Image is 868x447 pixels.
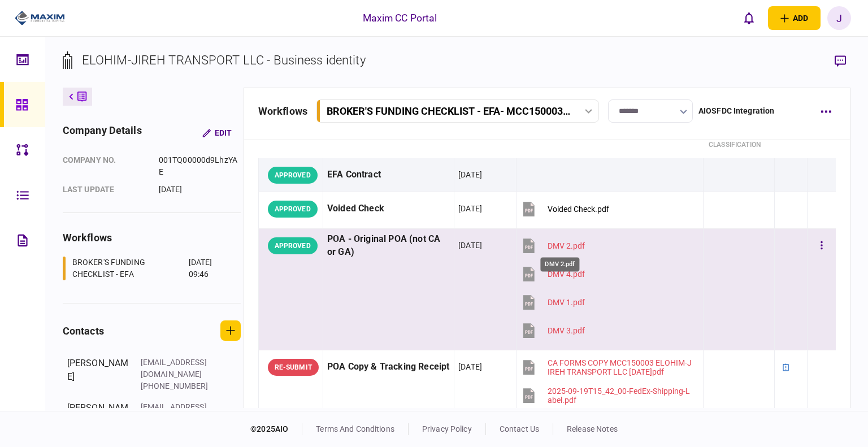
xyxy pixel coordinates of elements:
div: workflows [258,103,307,119]
div: [DATE] [159,184,241,196]
div: APPROVED [268,167,318,184]
a: contact us [500,424,539,433]
div: RE-SUBMIT [268,359,319,376]
div: DMV 2.pdf [540,258,579,272]
div: 2025-09-19T15_42_00-FedEx-Shipping-Label.pdf [548,387,693,405]
button: Edit [193,123,241,143]
div: © 2025 AIO [250,423,302,435]
div: DMV 3.pdf [548,326,585,335]
a: terms and conditions [316,424,394,433]
div: BROKER'S FUNDING CHECKLIST - EFA - MCC150003 ELOHIM-JIREH TRANSPORT LLC [327,105,570,117]
div: [EMAIL_ADDRESS][DOMAIN_NAME] [141,357,214,380]
button: Voided Check.pdf [520,196,609,222]
div: [PERSON_NAME] [67,357,129,392]
div: company no. [63,154,147,178]
div: EFA Contract [327,162,450,188]
img: client company logo [15,10,65,27]
div: 001TQ00000d9LhzYAE [159,154,241,178]
button: 2025-09-19T15_42_00-FedEx-Shipping-Label.pdf [520,383,693,408]
div: [DATE] [458,169,482,180]
button: open adding identity options [768,6,821,30]
div: [DATE] [458,203,482,214]
div: ELOHIM-JIREH TRANSPORT LLC - Business identity [82,51,366,70]
button: CA FORMS COPY MCC150003 ELOHIM-JIREH TRANSPORT LLC 2025.08.15.pdf [520,354,693,380]
div: DMV 1.pdf [548,298,585,307]
div: [DATE] 09:46 [189,257,227,280]
a: BROKER'S FUNDING CHECKLIST - EFA[DATE] 09:46 [63,257,227,280]
div: POA - Original POA (not CA or GA) [327,233,450,259]
button: DMV 3.pdf [520,318,585,343]
div: Voided Check.pdf [548,205,609,214]
button: DMV 1.pdf [520,289,585,315]
div: DMV 2.pdf [548,241,585,250]
div: Voided Check [327,196,450,222]
div: workflows [63,230,241,245]
div: CA FORMS COPY MCC150003 ELOHIM-JIREH TRANSPORT LLC 2025.08.15.pdf [548,358,693,376]
div: APPROVED [268,237,318,254]
button: open notifications list [737,6,761,30]
div: BROKER'S FUNDING CHECKLIST - EFA [72,257,186,280]
div: [DATE] [458,240,482,251]
button: J [827,6,851,30]
div: POA Copy & Tracking Receipt [327,354,450,380]
div: last update [63,184,147,196]
div: [EMAIL_ADDRESS][DOMAIN_NAME] [141,401,214,425]
div: AIOSFDC Integration [698,105,775,117]
div: company details [63,123,142,143]
div: [DATE] [458,361,482,372]
a: release notes [567,424,618,433]
button: DMV 2.pdf [520,233,585,258]
div: APPROVED [268,201,318,218]
div: [PERSON_NAME] [67,401,129,437]
div: contacts [63,323,104,338]
div: DMV 4.pdf [548,270,585,279]
a: privacy policy [422,424,472,433]
button: DMV 4.pdf [520,261,585,287]
button: BROKER'S FUNDING CHECKLIST - EFA- MCC150003 ELOHIM-JIREH TRANSPORT LLC [316,99,599,123]
div: [PHONE_NUMBER] [141,380,214,392]
div: Maxim CC Portal [363,11,437,25]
